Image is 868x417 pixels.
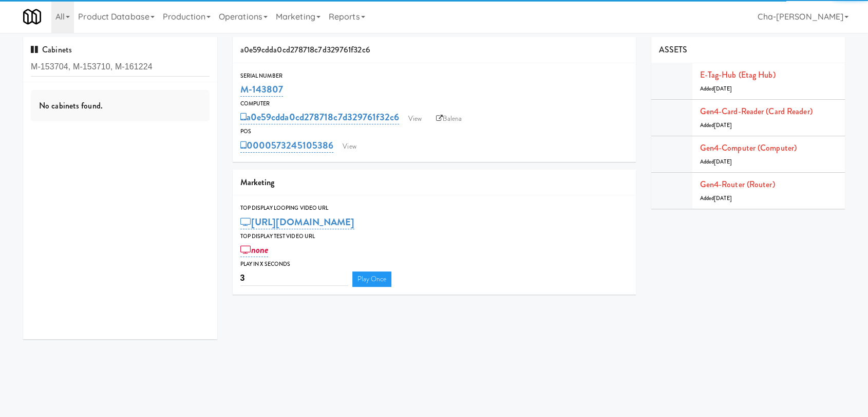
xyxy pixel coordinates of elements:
[700,69,776,81] a: E-tag-hub (Etag Hub)
[23,8,41,26] img: Micromart
[337,139,361,154] a: View
[240,99,628,109] div: Computer
[240,126,628,137] div: POS
[240,82,284,97] a: M-143807
[700,105,813,117] a: Gen4-card-reader (Card Reader)
[700,121,732,129] span: Added
[240,110,399,124] a: a0e59cdda0cd278718c7d329761f32c6
[714,158,732,166] span: [DATE]
[240,71,628,81] div: Serial Number
[700,178,775,190] a: Gen4-router (Router)
[700,158,732,166] span: Added
[240,176,275,188] span: Marketing
[240,203,628,213] div: Top Display Looping Video Url
[233,37,636,63] div: a0e59cdda0cd278718c7d329761f32c6
[700,142,797,154] a: Gen4-computer (Computer)
[714,194,732,202] span: [DATE]
[659,44,688,56] span: ASSETS
[240,231,628,242] div: Top Display Test Video Url
[240,243,269,257] a: none
[31,44,72,56] span: Cabinets
[714,85,732,93] span: [DATE]
[31,58,210,77] input: Search cabinets
[714,121,732,129] span: [DATE]
[700,194,732,202] span: Added
[700,85,732,93] span: Added
[403,111,427,126] a: View
[352,271,392,287] a: Play Once
[39,100,103,112] span: No cabinets found.
[240,259,628,269] div: Play in X seconds
[240,138,334,153] a: 0000573245105386
[240,215,355,229] a: [URL][DOMAIN_NAME]
[431,111,467,126] a: Balena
